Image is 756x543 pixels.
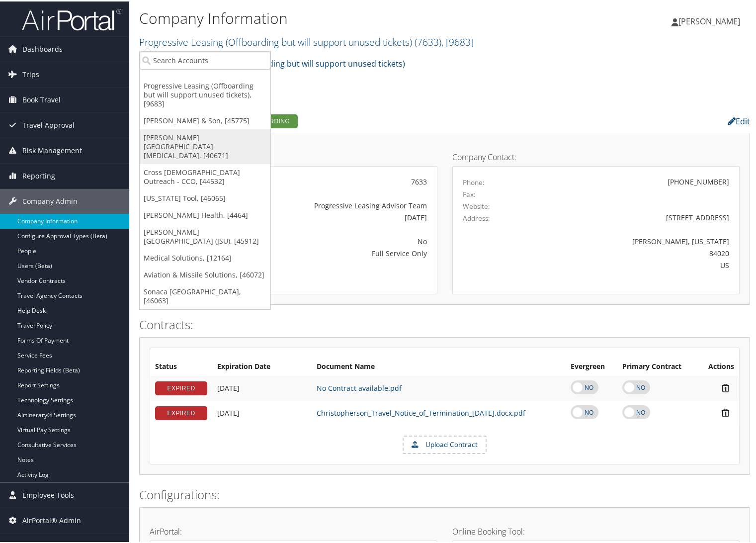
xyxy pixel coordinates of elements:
[415,34,441,47] span: ( 7633 )
[153,52,405,72] a: Progressive Leasing (Offboarding but will support unused tickets)
[317,382,402,391] a: No Contract available.pdf
[717,381,734,392] i: Remove Contract
[717,406,734,417] i: Remove Contract
[140,265,270,282] a: Aviation & Missile Solutions, [46072]
[140,188,270,205] a: [US_STATE] Tool, [46065]
[254,199,427,209] div: Progressive Leasing Advisor Team
[139,6,546,27] h1: Company Information
[22,35,63,60] span: Dashboards
[140,50,270,68] input: Search Accounts
[312,357,566,374] th: Document Name
[728,114,750,125] a: Edit
[22,61,39,86] span: Trips
[463,176,485,186] label: Phone:
[533,259,729,269] div: US
[22,187,78,212] span: Company Admin
[217,407,307,416] div: Add/Edit Date
[140,111,270,128] a: [PERSON_NAME] & Son, [45775]
[150,152,437,160] h4: Account Details:
[463,200,490,210] label: Website:
[140,282,270,308] a: Sonaca [GEOGRAPHIC_DATA], [46063]
[217,382,307,391] div: Add/Edit Date
[533,247,729,257] div: 84020
[140,163,270,188] a: Cross [DEMOGRAPHIC_DATA] Outreach - CCO, [44532]
[155,405,207,419] div: EXPIRED
[140,76,270,111] a: Progressive Leasing (Offboarding but will support unused tickets), [9683]
[140,128,270,163] a: [PERSON_NAME][GEOGRAPHIC_DATA][MEDICAL_DATA], [40671]
[217,407,240,416] span: [DATE]
[441,34,474,47] span: , [ 9683 ]
[672,5,750,35] a: [PERSON_NAME]
[139,315,750,332] h2: Contracts:
[254,235,427,245] div: No
[22,111,75,136] span: Travel Approval
[22,86,61,111] span: Book Travel
[150,526,437,534] h4: AirPortal:
[217,382,240,391] span: [DATE]
[155,380,207,394] div: EXPIRED
[22,162,55,187] span: Reporting
[678,14,740,25] span: [PERSON_NAME]
[140,222,270,248] a: [PERSON_NAME][GEOGRAPHIC_DATA] (JSU), [45912]
[139,485,750,502] h2: Configurations:
[533,235,729,245] div: [PERSON_NAME], [US_STATE]
[566,357,617,374] th: Evergreen
[452,152,740,160] h4: Company Contact:
[404,435,486,452] label: Upload Contract
[254,211,427,221] div: [DATE]
[452,526,740,534] h4: Online Booking Tool:
[139,34,474,47] a: Progressive Leasing (Offboarding but will support unused tickets)
[22,481,74,506] span: Employee Tools
[317,407,525,416] a: Christopherson_Travel_Notice_of_Termination_[DATE].docx.pdf
[150,357,212,374] th: Status
[617,357,698,374] th: Primary Contract
[22,507,81,532] span: AirPortal® Admin
[140,248,270,265] a: Medical Solutions, [12164]
[668,175,729,185] div: [PHONE_NUMBER]
[140,205,270,222] a: [PERSON_NAME] Health, [4464]
[139,111,541,128] h2: Company Profile:
[254,247,427,257] div: Full Service Only
[463,212,490,222] label: Address:
[22,6,121,30] img: airportal-logo.png
[212,357,312,374] th: Expiration Date
[697,357,739,374] th: Actions
[22,137,82,162] span: Risk Management
[463,188,476,198] label: Fax:
[254,175,427,185] div: 7633
[533,211,729,221] div: [STREET_ADDRESS]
